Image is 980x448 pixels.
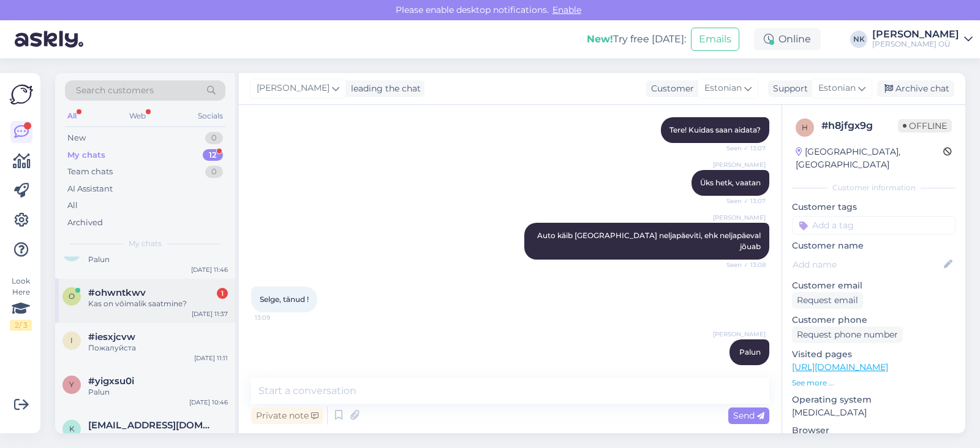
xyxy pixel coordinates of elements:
input: Add a tag [792,216,956,234]
div: Archived [67,217,103,229]
div: Web [127,108,148,124]
span: #ohwntkwv [88,287,146,298]
div: 0 [205,132,223,144]
div: Customer [646,82,694,95]
b: New! [587,33,613,45]
div: All [67,199,78,212]
div: [DATE] 11:46 [191,265,228,274]
div: Palun [88,254,228,265]
span: k [69,424,75,433]
span: Offline [898,119,952,133]
div: New [67,132,86,144]
p: [MEDICAL_DATA] [792,406,956,419]
span: Üks hetk, vaatan [700,178,761,187]
div: All [65,108,79,124]
span: kerli.kund@gmail.com [88,420,216,431]
span: Estonian [704,82,742,95]
p: Visited pages [792,348,956,361]
div: leading the chat [346,82,421,95]
img: Askly Logo [10,83,33,106]
span: y [69,380,74,389]
span: Estonian [818,82,856,95]
span: Tere! Kuidas saan aidata? [669,125,761,134]
div: Look Here [10,276,32,331]
span: Seen ✓ 13:08 [720,260,766,269]
div: Kas on võimalik saatmine? [88,298,228,309]
p: Customer name [792,239,956,252]
div: [DATE] 11:11 [194,353,228,363]
span: 13:09 [255,313,301,322]
div: [PERSON_NAME] [872,29,959,39]
span: Send [733,410,764,421]
div: 1 [217,288,228,299]
span: Search customers [76,84,154,97]
span: [PERSON_NAME] [713,330,766,339]
div: [DATE] 10:46 [189,398,228,407]
button: Emails [691,28,739,51]
div: 0 [205,166,223,178]
span: 13:09 [720,366,766,375]
div: Try free [DATE]: [587,32,686,47]
span: #iesxjcvw [88,331,135,342]
div: Пожалуйста [88,342,228,353]
span: Palun [739,347,761,357]
span: Enable [549,4,585,15]
div: Team chats [67,166,113,178]
div: Customer information [792,182,956,193]
div: [DATE] 11:37 [192,309,228,319]
div: Support [768,82,808,95]
div: Request email [792,292,863,309]
p: See more ... [792,377,956,388]
a: [URL][DOMAIN_NAME] [792,361,888,373]
input: Add name [793,258,941,271]
div: [PERSON_NAME] OÜ [872,39,959,49]
span: [PERSON_NAME] [257,82,330,95]
p: Browser [792,424,956,437]
span: #yigxsu0i [88,376,134,387]
div: NK [850,31,867,48]
span: i [70,336,73,345]
div: Palun [88,387,228,398]
span: Auto käib [GEOGRAPHIC_DATA] neljapäeviti, ehk neljapäeval jõuab [537,231,763,251]
p: Customer tags [792,201,956,214]
div: Archive chat [877,80,954,97]
div: 2 / 3 [10,320,32,331]
div: My chats [67,149,105,161]
span: [PERSON_NAME] [713,160,766,169]
p: Operating system [792,393,956,406]
p: Customer phone [792,314,956,326]
div: [GEOGRAPHIC_DATA], [GEOGRAPHIC_DATA] [796,145,943,171]
div: Online [754,28,821,50]
div: Socials [195,108,225,124]
p: Customer email [792,279,956,292]
div: AI Assistant [67,183,113,195]
div: 12 [203,149,223,161]
span: My chats [129,238,162,249]
div: # h8jfgx9g [821,118,898,133]
a: [PERSON_NAME][PERSON_NAME] OÜ [872,29,973,49]
span: h [802,123,808,132]
span: Seen ✓ 13:07 [720,196,766,206]
span: o [69,292,75,301]
div: Private note [251,407,323,424]
span: [PERSON_NAME] [713,213,766,222]
span: Seen ✓ 13:07 [720,144,766,153]
span: Selge, tänud ! [260,295,309,304]
div: Request phone number [792,326,903,343]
